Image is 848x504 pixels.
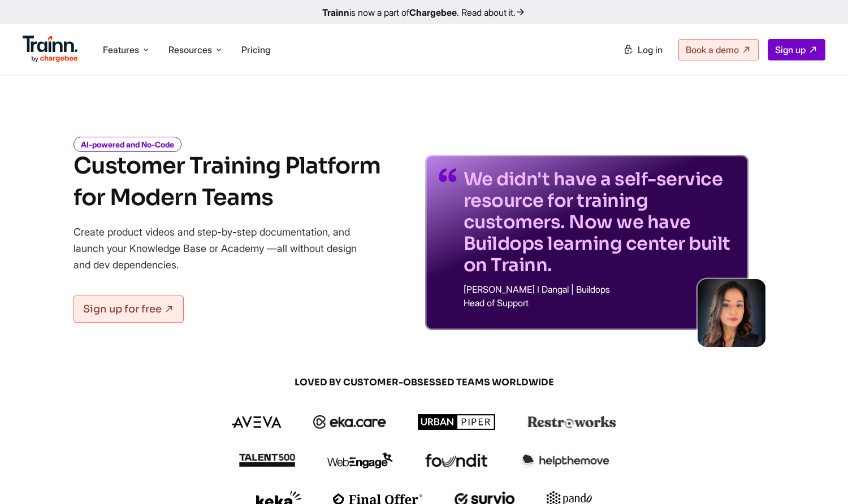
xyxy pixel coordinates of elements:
[153,376,695,389] span: LOVED BY CUSTOMER-OBSESSED TEAMS WORLDWIDE
[418,414,496,430] img: urbanpiper logo
[73,150,380,214] h1: Customer Training Platform for Modern Teams
[23,36,78,63] img: Trainn Logo
[686,44,739,55] span: Book a demo
[527,416,616,428] img: restroworks logo
[464,298,735,307] p: Head of Support
[73,137,181,152] i: AI-powered and No-Code
[232,416,282,428] img: aveva logo
[73,224,373,273] p: Create product videos and step-by-step documentation, and launch your Knowledge Base or Academy —...
[775,44,806,55] span: Sign up
[241,44,270,55] a: Pricing
[409,7,457,18] b: Chargebee
[73,296,184,323] a: Sign up for free
[425,454,488,467] img: foundit logo
[168,44,212,56] span: Resources
[439,168,457,182] img: quotes-purple.41a7099.svg
[464,285,735,294] p: [PERSON_NAME] I Dangal | Buildops
[239,453,295,467] img: talent500 logo
[520,453,609,468] img: helpthemove logo
[678,39,759,60] a: Book a demo
[616,40,669,60] a: Log in
[638,44,663,55] span: Log in
[768,39,825,60] a: Sign up
[698,279,765,347] img: sabina-buildops.d2e8138.png
[322,7,349,18] b: Trainn
[464,168,735,276] p: We didn't have a self-service resource for training customers. Now we have Buildops learning cent...
[103,44,139,56] span: Features
[327,453,393,468] img: webengage logo
[313,415,387,429] img: ekacare logo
